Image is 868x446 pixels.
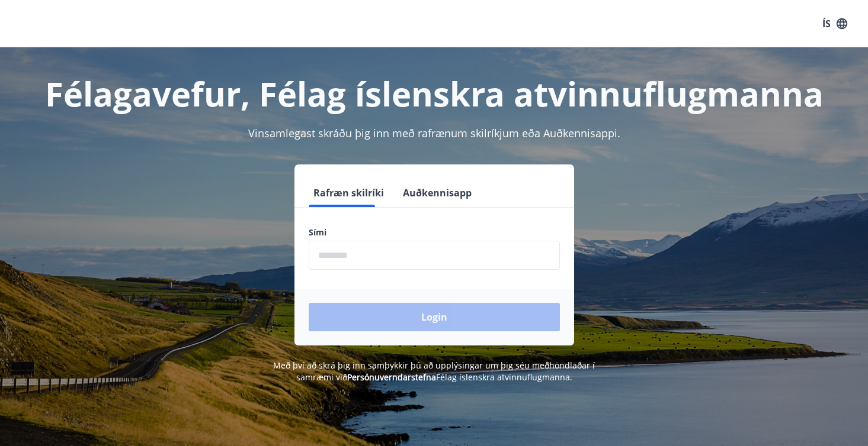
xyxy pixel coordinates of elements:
button: Rafræn skilríki [309,179,389,207]
span: Vinsamlegast skráðu þig inn með rafrænum skilríkjum eða Auðkennisappi. [248,126,620,140]
label: Sími [309,227,560,238]
span: Með því að skrá þig inn samþykkir þú að upplýsingar um þig séu meðhöndlaðar í samræmi við Félag í... [273,360,595,383]
a: Persónuverndarstefna [347,371,436,383]
button: Auðkennisapp [398,179,476,207]
h1: Félagavefur, Félag íslenskra atvinnuflugmanna [22,71,847,116]
button: ÍS [816,13,854,34]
